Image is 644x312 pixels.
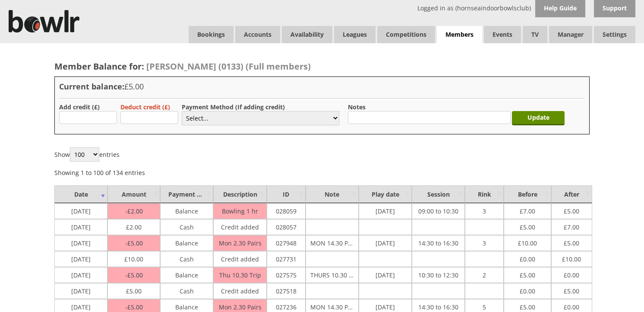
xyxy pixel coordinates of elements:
td: Cash [160,251,213,267]
span: Settings [594,26,635,43]
td: 027518 [267,283,306,299]
a: Events [484,26,521,43]
td: [DATE] [54,283,107,299]
span: 10.00 [562,253,581,263]
span: 5.00 [125,239,143,247]
a: Competitions [377,26,435,43]
td: Credit added [213,219,266,235]
span: 5.00 [564,285,579,295]
a: Leagues [334,26,376,43]
span: 0.00 [564,269,579,279]
span: 5.00 [126,285,142,295]
td: Rink : activate to sort column ascending [465,185,504,203]
label: Add credit (£) [59,103,100,111]
td: Balance [160,203,213,219]
td: [DATE] [54,251,107,267]
td: THURS 10.30 TRIPLES [306,267,359,283]
span: 5.00 [564,205,579,215]
td: 10:30 to 12:30 [412,267,465,283]
td: After : activate to sort column ascending [551,185,592,203]
td: Cash [160,283,213,299]
span: 5.00 [564,237,579,247]
td: [DATE] [359,267,412,283]
td: 028059 [267,203,306,219]
td: Bowling 1 hr [213,203,266,219]
td: Description : activate to sort column ascending [213,185,266,203]
td: 027575 [267,267,306,283]
td: Before : activate to sort column ascending [504,185,551,203]
span: 2.00 [126,221,142,231]
td: [DATE] [54,267,107,283]
h3: Current balance: [59,81,585,92]
td: Thu 10.30 Trip [213,267,266,283]
span: [PERSON_NAME] (0133) (Full members) [146,60,311,72]
td: Session : activate to sort column ascending [412,185,465,203]
td: 028057 [267,219,306,235]
span: 0.00 [520,285,535,295]
label: Payment Method (If adding credit) [182,103,285,111]
td: [DATE] [54,219,107,235]
a: [PERSON_NAME] (0133) (Full members) [144,60,311,72]
td: Balance [160,267,213,283]
td: Payment Method : activate to sort column ascending [160,185,213,203]
span: 5.00 [520,221,535,231]
span: 5.00 [520,301,535,311]
div: Showing 1 to 100 of 134 entries [54,164,145,177]
label: Deduct credit (£) [120,103,170,111]
span: TV [523,26,547,43]
span: 0.00 [564,301,579,311]
td: Credit added [213,251,266,267]
span: Accounts [235,26,280,43]
td: 027731 [267,251,306,267]
td: MON 14.30 PAIRS [306,235,359,251]
td: Balance [160,235,213,251]
td: [DATE] [54,235,107,251]
td: 3 [465,203,504,219]
span: 7.00 [520,205,535,215]
span: 10.00 [124,253,143,263]
a: Availability [282,26,332,43]
span: 10.00 [518,237,537,247]
td: Note : activate to sort column ascending [306,185,359,203]
span: Manager [549,26,592,43]
td: Mon 2.30 Pairs [213,235,266,251]
td: 3 [465,235,504,251]
span: 5.00 [125,271,143,279]
span: 0.00 [520,253,535,263]
label: Show entries [54,150,120,159]
input: Update [512,111,565,125]
td: 14:30 to 16:30 [412,235,465,251]
td: [DATE] [359,235,412,251]
span: 2.00 [125,207,143,215]
td: 027948 [267,235,306,251]
span: £5.00 [124,81,144,92]
td: [DATE] [54,203,107,219]
td: 09:00 to 10:30 [412,203,465,219]
span: Members [437,26,482,44]
td: ID : activate to sort column ascending [267,185,306,203]
td: Play date : activate to sort column ascending [359,185,412,203]
td: Date : activate to sort column ascending [54,185,107,203]
span: 5.00 [125,303,143,311]
td: Credit added [213,283,266,299]
td: Amount : activate to sort column ascending [107,185,160,203]
td: [DATE] [359,203,412,219]
label: Notes [348,103,366,111]
span: 7.00 [564,221,579,231]
a: Bookings [189,26,234,43]
td: 2 [465,267,504,283]
select: Showentries [70,147,99,162]
td: Cash [160,219,213,235]
span: 5.00 [520,269,535,279]
h2: Member Balance for: [54,60,590,72]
